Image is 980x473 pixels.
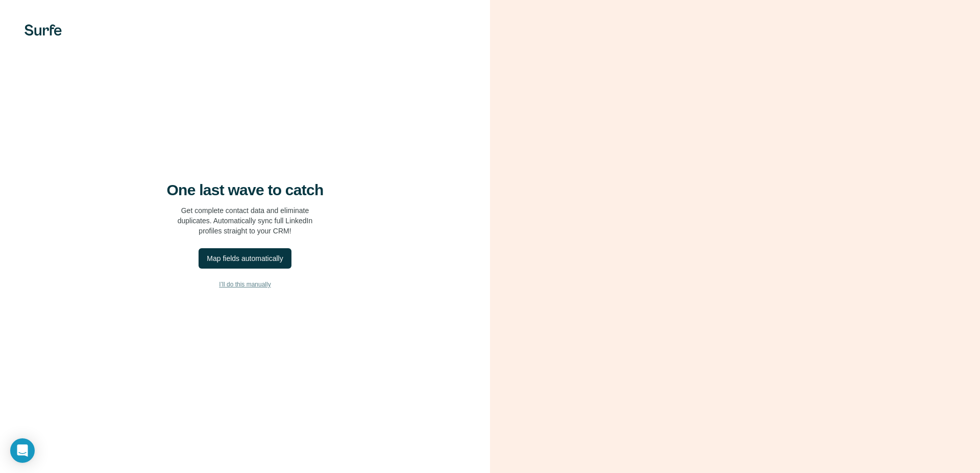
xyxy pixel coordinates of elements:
[199,248,291,269] button: Map fields automatically
[24,24,62,36] img: Surfe's logo
[10,438,35,463] div: Open Intercom Messenger
[207,253,283,264] div: Map fields automatically
[20,277,470,292] button: I’ll do this manually
[167,181,324,199] h4: One last wave to catch
[178,205,313,236] p: Get complete contact data and eliminate duplicates. Automatically sync full LinkedIn profiles str...
[219,280,271,289] span: I’ll do this manually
